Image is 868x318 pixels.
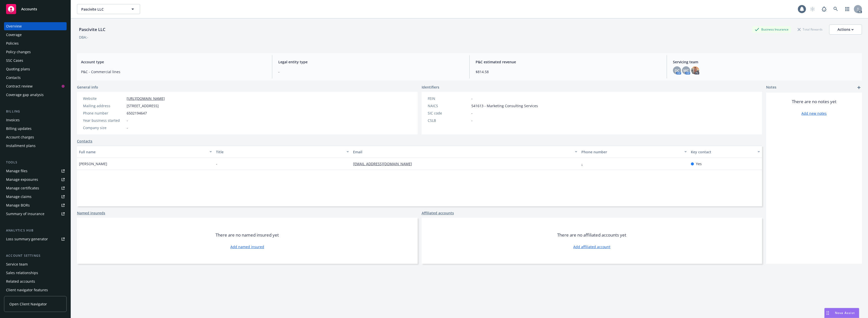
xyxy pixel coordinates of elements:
[801,111,827,116] a: Add new notes
[6,269,38,277] div: Sales relationships
[127,118,128,123] span: -
[77,84,98,90] span: General info
[83,96,125,101] div: Website
[581,149,681,155] div: Phone number
[557,232,626,238] span: There are no affiliated accounts yet
[214,146,351,158] button: Title
[6,91,44,99] div: Coverage gap analysis
[4,125,67,133] a: Billing updates
[6,65,30,73] div: Quoting plans
[4,176,67,184] a: Manage exposures
[696,161,702,166] span: Yes
[79,161,107,166] span: [PERSON_NAME]
[4,31,67,39] a: Coverage
[476,59,661,65] span: P&C estimated revenue
[471,96,473,101] span: -
[278,69,463,74] span: -
[4,167,67,175] a: Manage files
[428,96,469,101] div: FEIN
[675,68,680,73] span: DC
[6,82,33,90] div: Contract review
[422,210,454,216] a: Affiliated accounts
[83,110,125,116] div: Phone number
[752,26,791,33] div: Business Insurance
[6,31,22,39] div: Coverage
[4,48,67,56] a: Policy changes
[792,99,836,105] span: There are no notes yet
[4,277,67,285] a: Related accounts
[837,25,854,34] div: Actions
[829,24,862,35] button: Actions
[81,69,266,74] span: P&C - Commercial lines
[83,125,125,130] div: Company size
[471,118,473,123] span: -
[842,4,852,14] a: Switch app
[21,7,37,11] span: Accounts
[6,142,36,150] div: Installment plans
[579,146,689,158] button: Phone number
[230,244,264,249] a: Add named insured
[6,201,30,209] div: Manage BORs
[471,110,473,116] span: -
[835,311,855,315] span: Nova Assist
[6,116,20,124] div: Invoices
[831,4,841,14] a: Search
[6,39,19,47] div: Policies
[691,149,754,155] div: Key contact
[581,161,587,166] a: -
[79,149,206,155] div: Full name
[422,84,439,90] span: Identifiers
[81,7,125,12] span: Pascivite LLC
[4,253,67,258] div: Account settings
[471,103,538,108] span: 541613 - Marketing Consulting Services
[4,74,67,82] a: Contacts
[428,103,469,108] div: NAICS
[77,138,92,144] a: Contacts
[4,193,67,201] a: Manage claims
[4,210,67,218] a: Summary of insurance
[428,110,469,116] div: SIC code
[79,35,88,40] div: DBA: -
[6,235,48,243] div: Loss summary generator
[4,22,67,30] a: Overview
[77,210,105,216] a: Named insureds
[825,308,831,318] div: Drag to move
[83,118,125,123] div: Year business started
[691,66,699,74] img: photo
[4,56,67,65] a: SSC Cases
[77,146,214,158] button: Full name
[6,48,31,56] div: Policy changes
[6,193,32,201] div: Manage claims
[6,167,28,175] div: Manage files
[6,184,39,192] div: Manage certificates
[4,109,67,114] div: Billing
[6,210,44,218] div: Summary of insurance
[215,232,279,238] span: There are no named insured yet
[77,26,107,33] div: Pascivite LLC
[824,308,859,318] button: Nova Assist
[127,103,159,108] span: [STREET_ADDRESS]
[4,65,67,73] a: Quoting plans
[4,142,67,150] a: Installment plans
[6,133,34,141] div: Account charges
[795,26,825,33] div: Total Rewards
[4,133,67,141] a: Account charges
[216,161,217,166] span: -
[353,161,416,166] a: [EMAIL_ADDRESS][DOMAIN_NAME]
[807,4,818,14] a: Start snowing
[819,4,829,14] a: Report a Bug
[6,74,21,82] div: Contacts
[77,4,140,14] button: Pascivite LLC
[4,235,67,243] a: Loss summary generator
[6,125,32,133] div: Billing updates
[689,146,762,158] button: Key contact
[6,56,23,65] div: SSC Cases
[6,286,48,294] div: Client navigator features
[4,91,67,99] a: Coverage gap analysis
[673,59,858,65] span: Servicing team
[4,201,67,209] a: Manage BORs
[4,184,67,192] a: Manage certificates
[6,260,28,268] div: Service team
[127,110,147,116] span: 6502194647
